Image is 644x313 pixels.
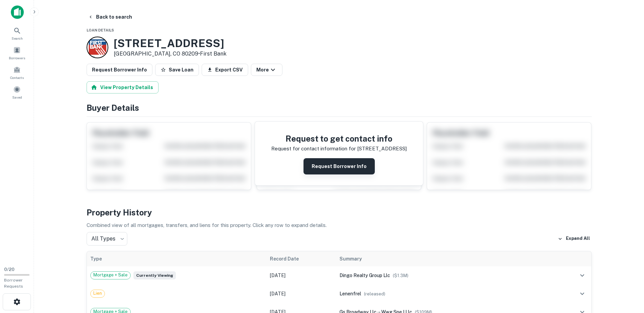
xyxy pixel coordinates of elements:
th: Record Date [266,251,336,266]
span: Saved [12,95,22,100]
a: First Bank [200,50,226,57]
span: 0 / 20 [4,267,15,272]
p: Combined view of all mortgages, transfers, and liens for this property. Click any row to expand d... [87,221,592,229]
span: Lien [91,290,105,297]
span: dingo realty group llc [339,273,390,278]
div: All Types [87,232,127,246]
td: [DATE] [266,266,336,285]
span: Borrower Requests [4,278,23,289]
button: expand row [576,288,588,299]
th: Summary [336,251,556,266]
p: Request for contact information for [271,145,356,153]
a: Search [2,24,32,42]
iframe: Chat Widget [610,259,644,291]
span: Mortgage + Sale [91,272,130,278]
span: Contacts [10,75,24,80]
button: Export CSV [202,64,248,76]
button: More [251,64,282,76]
button: View Property Details [87,81,159,93]
span: ( released ) [364,291,385,296]
button: Request Borrower Info [303,158,375,174]
span: ($ 1.3M ) [393,273,408,278]
span: Borrowers [9,55,25,61]
span: Search [12,36,23,41]
p: [STREET_ADDRESS] [357,145,407,153]
span: Loan Details [87,28,114,32]
button: Back to search [85,11,135,23]
th: Type [87,251,267,266]
button: Request Borrower Info [87,64,152,76]
td: [DATE] [266,285,336,303]
a: Borrowers [2,44,32,62]
span: lenenfrel [339,291,361,296]
button: Save Loan [155,64,199,76]
a: Saved [2,83,32,101]
span: Currently viewing [133,271,176,279]
img: capitalize-icon.png [11,5,24,19]
button: Expand All [556,234,592,244]
h4: Request to get contact info [271,132,407,145]
h3: [STREET_ADDRESS] [114,37,226,50]
h4: Property History [87,206,592,218]
p: [GEOGRAPHIC_DATA], CO 80209 • [114,50,226,58]
button: expand row [576,270,588,281]
a: Contacts [2,63,32,82]
h4: Buyer Details [87,102,592,114]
